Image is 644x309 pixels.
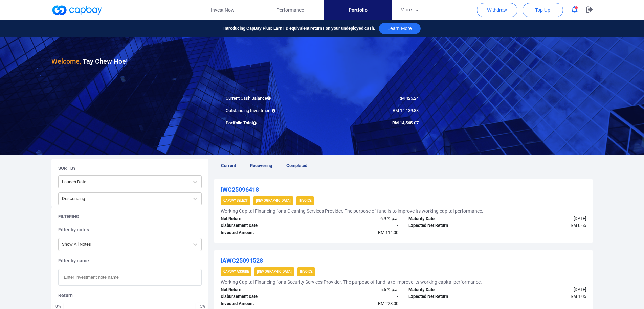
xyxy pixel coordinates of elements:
[403,215,497,222] div: Maturity Date
[403,293,497,300] div: Expected Net Return
[51,57,81,65] span: Welcome,
[497,286,591,293] div: [DATE]
[571,294,586,299] span: RM 1.05
[221,95,322,102] div: Current Cash Balance
[378,301,398,306] span: RM 228.00
[392,120,419,125] span: RM 14,565.07
[497,215,591,222] div: [DATE]
[379,23,421,34] button: Learn More
[300,270,312,274] strong: Invoice
[309,222,403,229] div: -
[221,107,322,114] div: Outstanding Investment
[398,96,419,101] span: RM 425.24
[535,7,550,14] span: Top Up
[216,222,310,229] div: Disbursement Date
[393,108,419,113] span: RM 14,139.83
[58,214,79,220] h5: Filtering
[221,257,263,264] u: iAWC25091528
[223,199,248,203] strong: CapBay Select
[223,25,375,32] span: Introducing CapBay Plus: Earn FD equivalent returns on your undeployed cash.
[58,269,202,286] input: Enter investment note name
[216,286,310,293] div: Net Return
[309,286,403,293] div: 5.5 % p.a.
[221,120,322,127] div: Portfolio Total
[58,258,202,264] h5: Filter by name
[221,186,259,193] u: iWC25096418
[403,222,497,229] div: Expected Net Return
[55,304,62,308] div: 0 %
[286,163,307,168] span: Completed
[58,227,202,233] h5: Filter by notes
[58,292,202,299] h5: Return
[223,270,249,274] strong: CapBay Assure
[216,229,310,236] div: Invested Amount
[58,165,76,171] h5: Sort By
[309,215,403,222] div: 6.9 % p.a.
[216,293,310,300] div: Disbursement Date
[216,215,310,222] div: Net Return
[571,223,586,228] span: RM 0.66
[349,6,368,14] span: Portfolio
[257,270,292,274] strong: [DEMOGRAPHIC_DATA]
[309,293,403,300] div: -
[221,279,482,285] h5: Working Capital Financing for a Security Services Provider. The purpose of fund is to improve its...
[523,3,563,17] button: Top Up
[403,286,497,293] div: Maturity Date
[221,208,483,214] h5: Working Capital Financing for a Cleaning Services Provider. The purpose of fund is to improve its...
[477,3,517,17] button: Withdraw
[250,163,272,168] span: Recovering
[378,230,398,235] span: RM 114.00
[216,300,310,307] div: Invested Amount
[299,199,311,203] strong: Invoice
[276,6,304,14] span: Performance
[256,199,291,203] strong: [DEMOGRAPHIC_DATA]
[198,304,205,308] div: 15 %
[221,163,236,168] span: Current
[51,56,128,67] h3: Tay Chew Hoe !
